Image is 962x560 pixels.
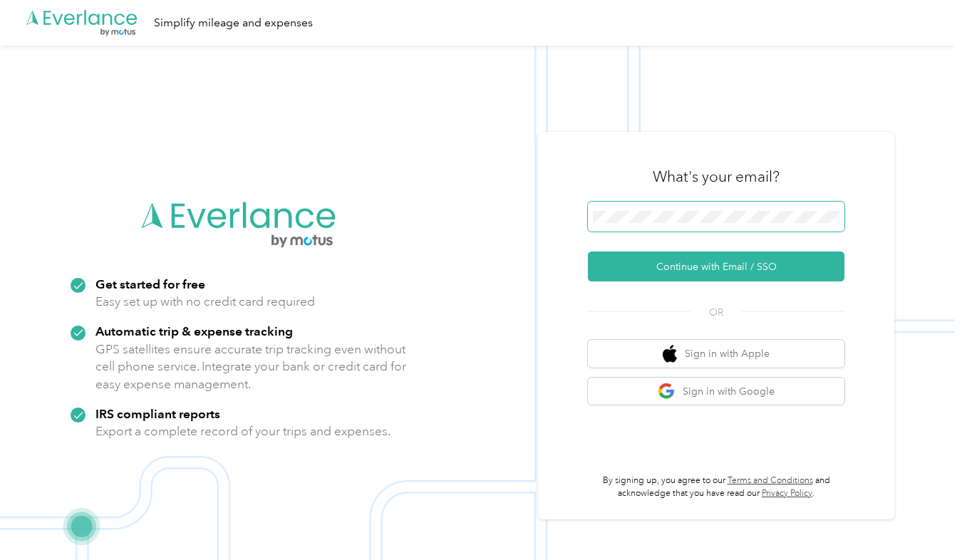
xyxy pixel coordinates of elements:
[588,475,844,499] p: By signing up, you agree to our and acknowledge that you have read our .
[653,167,780,187] h3: What's your email?
[588,252,844,281] button: Continue with Email / SSO
[691,305,741,320] span: OR
[95,422,391,440] p: Export a complete record of your trips and expenses.
[588,378,844,405] button: google logoSign in with Google
[154,14,313,32] div: Simplify mileage and expenses
[728,475,813,486] a: Terms and Conditions
[658,383,676,400] img: google logo
[762,488,812,499] a: Privacy Policy
[95,276,205,291] strong: Get started for free
[95,293,315,311] p: Easy set up with no credit card required
[95,406,220,421] strong: IRS compliant reports
[95,341,407,393] p: GPS satellites ensure accurate trip tracking even without cell phone service. Integrate your bank...
[95,323,293,338] strong: Automatic trip & expense tracking
[663,345,677,363] img: apple logo
[588,340,844,368] button: apple logoSign in with Apple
